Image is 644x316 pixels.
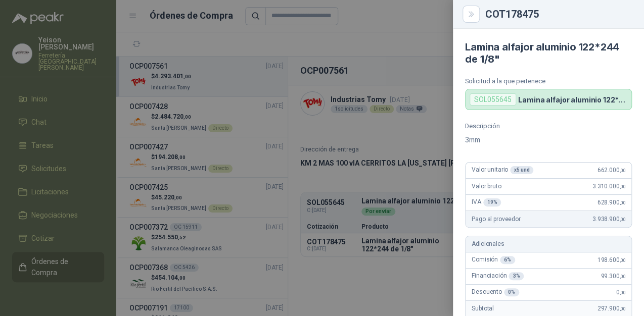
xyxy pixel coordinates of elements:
[597,199,625,206] span: 628.900
[619,168,625,173] span: ,00
[619,274,625,279] span: ,00
[597,167,625,174] span: 662.000
[592,216,625,223] span: 3.938.900
[504,288,519,296] div: 0 %
[483,198,501,206] div: 19 %
[472,198,501,206] span: IVA
[465,122,632,130] p: Descripción
[597,256,625,264] span: 198.600
[472,288,519,296] span: Descuento
[619,184,625,189] span: ,00
[472,216,521,223] span: Pago al proveedor
[472,305,494,312] span: Subtotal
[472,166,533,174] span: Valor unitario
[465,41,632,65] h4: Lamina alfajor aluminio 122*244 de 1/8"
[465,134,632,146] p: 3mm
[470,93,516,106] div: SOL055645
[509,272,524,280] div: 3 %
[597,305,625,312] span: 297.900
[619,306,625,311] span: ,00
[472,183,501,190] span: Valor bruto
[472,256,515,264] span: Comisión
[465,77,632,85] p: Solicitud a la que pertenece
[619,257,625,263] span: ,00
[485,9,632,19] div: COT178475
[500,256,515,264] div: 6 %
[619,200,625,205] span: ,00
[619,290,625,295] span: ,00
[472,272,524,280] span: Financiación
[601,273,625,280] span: 99.300
[518,95,627,104] p: Lamina alfajor aluminio 122*244 de 1/8"
[510,166,533,174] div: x 5 und
[616,289,625,296] span: 0
[465,8,477,20] button: Close
[619,217,625,222] span: ,00
[466,236,631,252] div: Adicionales
[592,183,625,190] span: 3.310.000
